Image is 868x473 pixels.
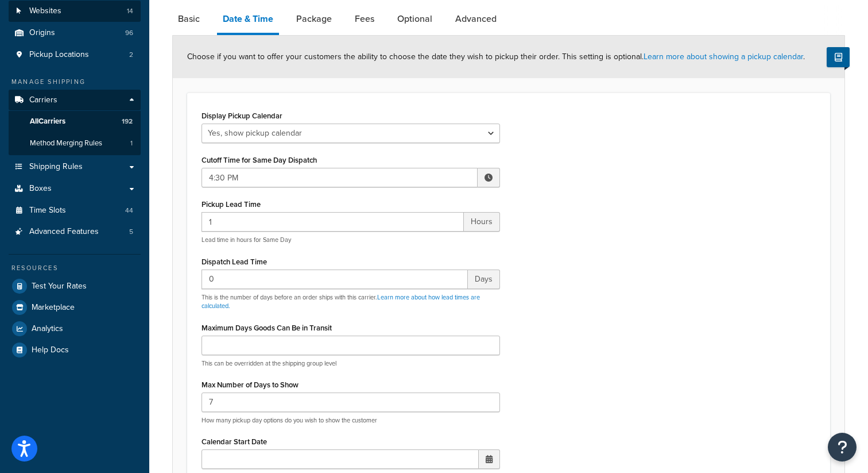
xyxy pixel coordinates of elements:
[125,28,133,38] span: 96
[290,5,338,33] a: Package
[468,270,500,289] span: Days
[9,44,141,66] a: Pickup Locations2
[201,293,500,311] p: This is the number of days before an order ships with this carrier.
[9,77,141,87] div: Manage Shipping
[201,416,500,425] p: How many pickup day options do you wish to show the customer
[29,50,89,60] span: Pickup Locations
[9,1,141,22] a: Websites14
[125,206,133,216] span: 44
[29,184,52,194] span: Boxes
[9,90,141,155] li: Carriers
[32,324,63,334] span: Analytics
[9,111,141,132] a: AllCarriers192
[29,95,57,105] span: Carriers
[201,200,261,209] label: Pickup Lead Time
[201,293,480,310] a: Learn more about how lead times are calculated.
[29,206,66,216] span: Time Slots
[9,318,141,339] a: Analytics
[9,133,141,154] a: Method Merging Rules1
[172,5,206,33] a: Basic
[29,227,99,237] span: Advanced Features
[29,162,83,172] span: Shipping Rules
[127,6,133,16] span: 14
[9,133,141,154] li: Method Merging Rules
[9,276,141,297] a: Test Your Rates
[201,111,282,120] label: Display Pickup Calendar
[9,1,141,22] li: Websites
[32,303,75,313] span: Marketplace
[187,51,805,63] span: Choose if you want to offer your customers the ability to choose the date they wish to pickup the...
[32,345,69,355] span: Help Docs
[9,178,141,199] a: Boxes
[130,139,133,148] span: 1
[129,50,133,60] span: 2
[9,22,141,44] a: Origins96
[201,324,332,332] label: Maximum Days Goods Can Be in Transit
[9,44,141,66] li: Pickup Locations
[9,263,141,273] div: Resources
[29,6,61,16] span: Websites
[201,437,267,446] label: Calendar Start Date
[217,5,279,35] a: Date & Time
[9,340,141,360] a: Help Docs
[827,47,850,67] button: Show Help Docs
[201,257,267,266] label: Dispatch Lead Time
[9,221,141,243] a: Advanced Features5
[9,22,141,44] li: Origins
[129,227,133,237] span: 5
[30,117,65,126] span: All Carriers
[9,297,141,318] a: Marketplace
[349,5,380,33] a: Fees
[32,282,87,291] span: Test Your Rates
[30,139,102,148] span: Method Merging Rules
[9,200,141,221] li: Time Slots
[122,117,133,126] span: 192
[9,156,141,178] a: Shipping Rules
[201,359,500,368] p: This can be overridden at the shipping group level
[201,380,299,389] label: Max Number of Days to Show
[644,51,803,63] a: Learn more about showing a pickup calendar
[201,236,500,244] p: Lead time in hours for Same Day
[449,5,502,33] a: Advanced
[29,28,55,38] span: Origins
[9,221,141,243] li: Advanced Features
[392,5,438,33] a: Optional
[201,156,317,164] label: Cutoff Time for Same Day Dispatch
[828,433,857,462] button: Open Resource Center
[9,200,141,221] a: Time Slots44
[9,90,141,111] a: Carriers
[464,212,500,232] span: Hours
